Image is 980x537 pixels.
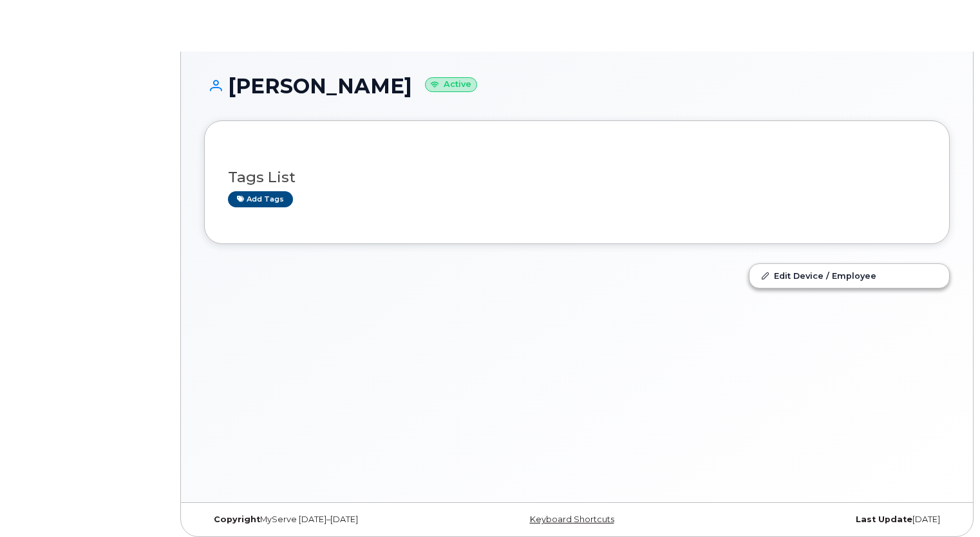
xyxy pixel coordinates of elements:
[204,75,950,97] h1: [PERSON_NAME]
[530,514,614,524] a: Keyboard Shortcuts
[228,191,293,207] a: Add tags
[701,514,950,525] div: [DATE]
[204,514,453,525] div: MyServe [DATE]–[DATE]
[228,169,926,185] h3: Tags List
[749,264,949,287] a: Edit Device / Employee
[214,514,260,524] strong: Copyright
[856,514,912,524] strong: Last Update
[425,77,477,92] small: Active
